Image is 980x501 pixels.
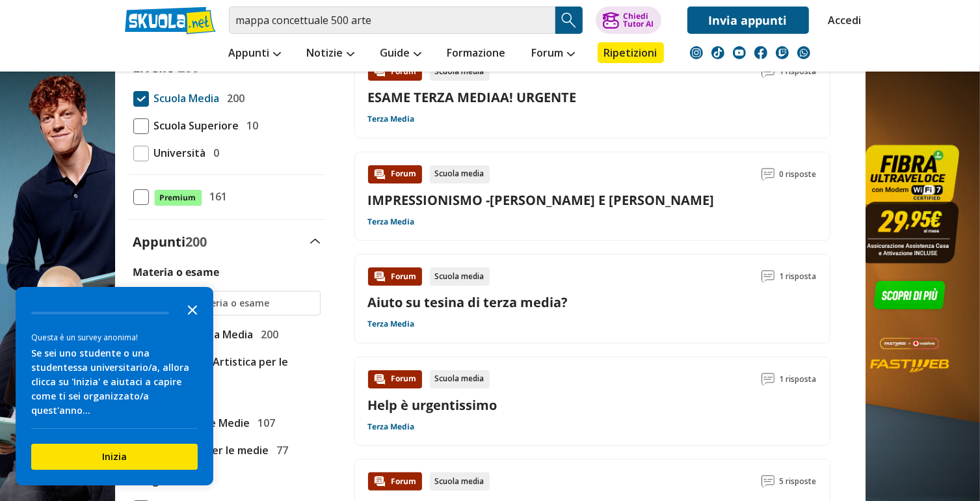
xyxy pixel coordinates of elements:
a: Appunti [226,42,284,66]
img: Commenti lettura [761,168,775,181]
div: Scuola media [430,62,490,81]
div: Scuola media [430,370,490,388]
div: Forum [368,62,422,81]
button: Search Button [555,7,583,34]
div: Forum [368,165,422,183]
img: Commenti lettura [761,270,775,283]
span: 200 [186,233,207,251]
span: 200 [222,90,245,107]
img: Forum contenuto [373,270,386,283]
input: Ricerca materia o esame [156,297,314,310]
button: ChiediTutor AI [596,7,661,34]
a: Terza Media [368,319,415,329]
img: WhatsApp [797,46,810,59]
span: 161 [205,188,228,205]
div: Questa è un survey anonima! [31,331,198,344]
img: Cerca appunti, riassunti o versioni [559,10,579,30]
div: Scuola media [430,472,490,491]
a: Terza Media [368,217,415,227]
img: Commenti lettura [761,65,775,78]
span: 1 risposta [780,267,817,286]
span: Scuola Media [149,90,220,107]
div: Se sei uno studente o una studentessa universitario/a, allora clicca su 'Inizia' e aiutaci a capi... [31,346,198,418]
span: 1 risposta [780,62,817,81]
span: 107 [253,414,276,431]
a: Formazione [444,42,509,66]
span: 0 [209,144,220,161]
img: Forum contenuto [373,373,386,386]
span: 5 risposte [780,472,817,491]
a: Guide [377,42,425,66]
a: Invia appunti [687,7,809,34]
a: Aiuto su tesina di terza media? [368,293,568,311]
a: Notizie [304,42,358,66]
img: youtube [733,46,746,59]
img: twitch [776,46,789,59]
a: Forum [529,42,578,66]
img: Forum contenuto [373,168,386,181]
img: Forum contenuto [373,475,386,488]
div: Survey [16,287,213,485]
img: instagram [690,46,703,59]
img: Commenti lettura [761,475,775,488]
span: Educazione Artistica per le Medie [149,353,321,387]
button: Close the survey [179,296,205,322]
span: 200 [256,326,279,343]
img: tiktok [711,46,724,59]
input: Cerca appunti, riassunti o versioni [229,7,555,34]
span: 77 [272,442,289,459]
a: Terza Media [368,422,415,432]
div: Forum [368,267,422,286]
span: 10 [242,117,259,134]
a: Help è urgentissimo [368,396,497,414]
img: Forum contenuto [373,65,386,78]
a: Terza Media [368,114,415,124]
a: Accedi [828,7,856,34]
a: Ripetizioni [598,42,664,63]
span: 1 risposta [780,370,817,388]
div: Scuola media [430,267,490,286]
img: Apri e chiudi sezione [310,239,321,244]
span: Università [149,144,206,161]
div: Forum [368,472,422,491]
div: Forum [368,370,422,388]
button: Inizia [31,444,198,470]
img: facebook [754,46,767,59]
label: Materia o esame [133,265,220,279]
span: Scuola Superiore [149,117,239,134]
a: ESAME TERZA MEDIAA! URGENTE [368,88,577,106]
span: Premium [154,189,202,206]
div: Chiedi Tutor AI [623,12,654,28]
div: Scuola media [430,165,490,183]
a: IMPRESSIONISMO -[PERSON_NAME] E [PERSON_NAME] [368,191,715,209]
span: 0 risposte [780,165,817,183]
img: Commenti lettura [761,373,775,386]
label: Appunti [133,233,207,251]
